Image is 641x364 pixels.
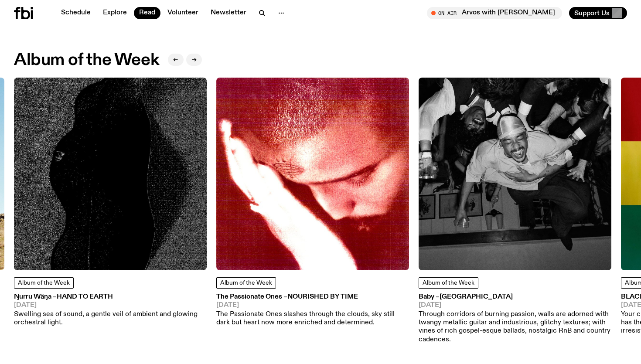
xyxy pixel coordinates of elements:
[419,310,611,344] p: Through corridors of burning passion, walls are adorned with twangy metallic guitar and industrio...
[216,302,409,309] span: [DATE]
[216,310,409,327] p: The Passionate Ones slashes through the clouds, sky still dark but heart now more enriched and de...
[419,294,611,300] h3: Baby –
[220,280,272,286] span: Album of the Week
[162,7,204,19] a: Volunteer
[14,310,207,327] p: Swelling sea of sound, a gentle veil of ambient and glowing orchestral light.
[14,52,159,68] h2: Album of the Week
[419,277,478,289] a: Album of the Week
[14,78,207,270] img: An textured black shape upon a textured gray background
[419,302,611,309] span: [DATE]
[56,7,96,19] a: Schedule
[18,280,70,286] span: Album of the Week
[287,293,358,300] span: Nourished By Time
[57,293,113,300] span: Hand To Earth
[427,7,562,19] button: On AirArvos with [PERSON_NAME]
[134,7,160,19] a: Read
[216,294,409,300] h3: The Passionate Ones –
[574,9,610,17] span: Support Us
[569,7,627,19] button: Support Us
[216,294,409,327] a: The Passionate Ones –Nourished By Time[DATE]The Passionate Ones slashes through the clouds, sky s...
[205,7,252,19] a: Newsletter
[419,294,611,344] a: Baby –[GEOGRAPHIC_DATA][DATE]Through corridors of burning passion, walls are adorned with twangy ...
[14,294,207,327] a: Ŋurru Wäŋa –Hand To Earth[DATE]Swelling sea of sound, a gentle veil of ambient and glowing orches...
[419,78,611,270] img: A black and white upside down image of Dijon, held up by a group of people. His eyes are closed a...
[14,294,207,300] h3: Ŋurru Wäŋa –
[216,277,276,289] a: Album of the Week
[14,277,74,289] a: Album of the Week
[440,293,513,300] span: [GEOGRAPHIC_DATA]
[423,280,474,286] span: Album of the Week
[14,302,207,309] span: [DATE]
[98,7,132,19] a: Explore
[216,78,409,270] img: A grainy sepia red closeup of Nourished By Time's face. He is looking down, a very overexposed ha...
